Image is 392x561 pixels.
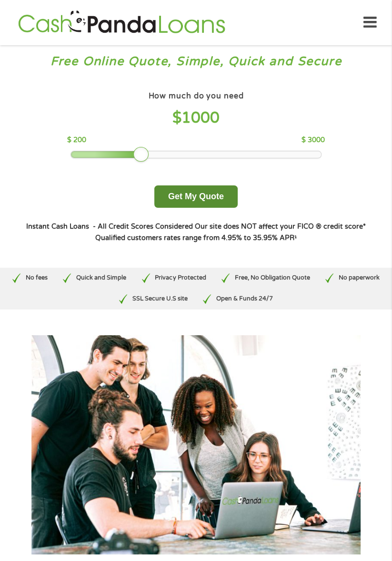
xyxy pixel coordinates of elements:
[195,222,366,231] strong: Our site does NOT affect your FICO ® credit score*
[132,294,188,303] p: SSL Secure U.S site
[26,273,48,282] p: No fees
[235,273,310,282] p: Free, No Obligation Quote
[31,335,361,554] img: Quick loans online payday loans
[339,273,380,282] p: No paperwork
[181,109,220,127] span: 1000
[26,222,193,231] strong: Instant Cash Loans - All Credit Scores Considered
[155,273,206,282] p: Privacy Protected
[216,294,273,303] p: Open & Funds 24/7
[9,54,383,69] h3: Free Online Quote, Simple, Quick and Secure
[67,135,86,145] p: $ 200
[149,91,244,101] h4: How much do you need
[154,185,238,208] button: Get My Quote
[15,9,228,36] img: GetLoanNow Logo
[95,234,297,242] strong: Qualified customers rates range from 4.95% to 35.95% APR¹
[76,273,126,282] p: Quick and Simple
[67,108,325,128] h4: $
[302,135,325,145] p: $ 3000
